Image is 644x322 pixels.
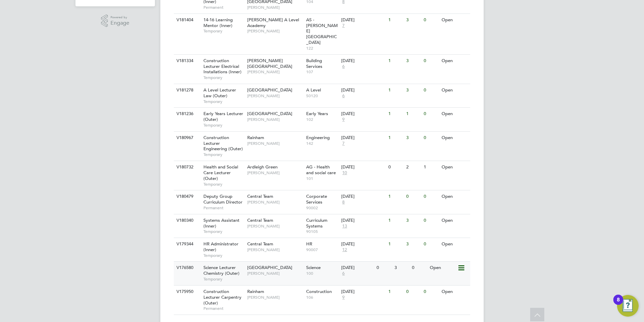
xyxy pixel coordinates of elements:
[341,289,385,295] div: [DATE]
[405,108,422,120] div: 1
[203,75,244,80] span: Temporary
[341,164,385,170] div: [DATE]
[247,289,264,294] span: Rainham
[341,170,348,176] span: 10
[341,117,346,123] span: 9
[422,132,440,144] div: 0
[306,205,338,211] span: 90002
[306,193,327,205] span: Corporate Services
[203,123,244,128] span: Temporary
[247,223,303,229] span: [PERSON_NAME]
[422,190,440,203] div: 0
[405,190,422,203] div: 0
[422,84,440,97] div: 0
[341,247,348,253] span: 12
[405,55,422,67] div: 3
[341,111,385,117] div: [DATE]
[341,199,346,205] span: 8
[306,93,338,99] span: 50120
[306,229,338,234] span: 90105
[306,289,332,294] span: Construction
[405,161,422,173] div: 2
[247,217,273,223] span: Central Team
[203,17,233,28] span: 14-16 Learning Mentor (Inner)
[422,55,440,67] div: 0
[422,108,440,120] div: 0
[422,161,440,173] div: 1
[247,93,303,99] span: [PERSON_NAME]
[247,58,292,69] span: [PERSON_NAME][GEOGRAPHIC_DATA]
[306,271,338,276] span: 100
[203,193,243,205] span: Deputy Group Curriculum Director
[306,69,338,75] span: 107
[203,253,244,258] span: Temporary
[203,135,243,152] span: Construction Lecturer Engineering (Outer)
[203,164,238,181] span: Health and Social Care Lecturer (Outer)
[175,190,198,203] div: V180479
[387,238,404,250] div: 1
[203,241,238,252] span: HR Administrator (Inner)
[422,214,440,227] div: 0
[247,28,303,34] span: [PERSON_NAME]
[341,64,346,70] span: 6
[405,14,422,26] div: 3
[247,271,303,276] span: [PERSON_NAME]
[110,15,129,20] span: Powered by
[247,111,292,116] span: [GEOGRAPHIC_DATA]
[440,132,469,144] div: Open
[306,58,322,69] span: Building Services
[203,205,244,211] span: Permanent
[405,132,422,144] div: 3
[175,161,198,173] div: V180732
[110,20,129,26] span: Engage
[247,199,303,205] span: [PERSON_NAME]
[428,262,457,274] div: Open
[203,87,236,99] span: A Level Lecturer Law (Outer)
[203,289,241,306] span: Construction Lecturer Carpentry (Outer)
[247,117,303,122] span: [PERSON_NAME]
[341,271,346,276] span: 6
[203,111,243,122] span: Early Years Lecturer (Outer)
[306,117,338,122] span: 102
[440,55,469,67] div: Open
[440,286,469,298] div: Open
[387,132,404,144] div: 1
[422,238,440,250] div: 0
[405,84,422,97] div: 3
[306,295,338,300] span: 106
[387,190,404,203] div: 1
[341,265,373,271] div: [DATE]
[405,238,422,250] div: 3
[306,17,338,46] span: AS - [PERSON_NAME][GEOGRAPHIC_DATA]
[387,214,404,227] div: 1
[341,241,385,247] div: [DATE]
[306,111,328,116] span: Early Years
[440,84,469,97] div: Open
[247,141,303,146] span: [PERSON_NAME]
[203,58,241,75] span: Construction Lecturer Electrical Installations (Inner)
[306,247,338,252] span: 90007
[306,217,327,229] span: Curriculum Systems
[440,214,469,227] div: Open
[247,17,299,28] span: [PERSON_NAME] A Level Academy
[175,55,198,67] div: V181334
[175,84,198,97] div: V181278
[247,265,292,270] span: [GEOGRAPHIC_DATA]
[247,135,264,140] span: Rainham
[203,229,244,234] span: Temporary
[203,265,239,276] span: Science Lecturer Chemistry (Outer)
[203,28,244,34] span: Temporary
[101,15,130,27] a: Powered byEngage
[440,108,469,120] div: Open
[341,194,385,199] div: [DATE]
[175,262,198,274] div: V176580
[387,286,404,298] div: 1
[422,14,440,26] div: 0
[341,93,346,99] span: 6
[387,14,404,26] div: 1
[387,55,404,67] div: 1
[341,17,385,23] div: [DATE]
[306,164,336,176] span: AG - Health and social care
[247,5,303,10] span: [PERSON_NAME]
[203,152,244,157] span: Temporary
